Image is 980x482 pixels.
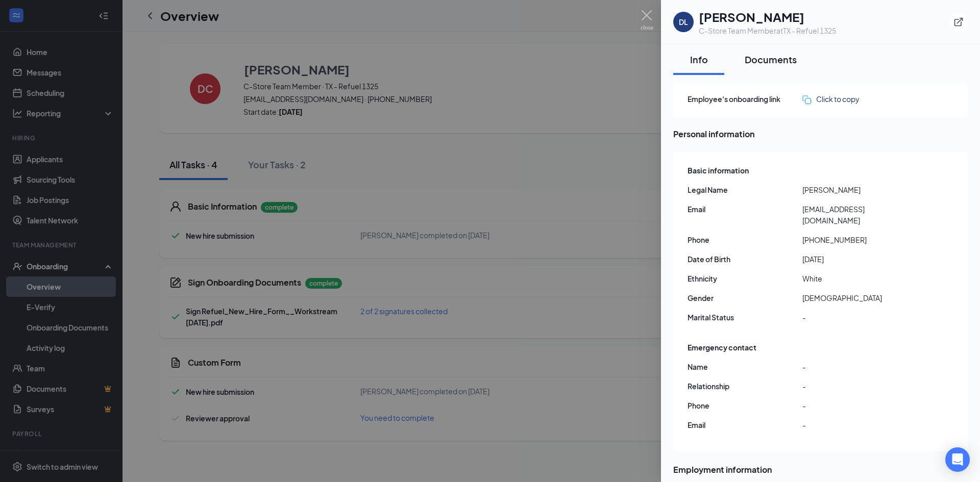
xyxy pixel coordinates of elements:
[688,292,802,303] span: Gender
[802,184,917,195] span: [PERSON_NAME]
[688,312,802,323] span: Marital Status
[802,292,917,303] span: [DEMOGRAPHIC_DATA]
[688,184,802,195] span: Legal Name
[802,361,917,372] span: -
[688,342,756,353] span: Emergency contact
[688,253,802,265] span: Date of Birth
[688,361,802,372] span: Name
[673,128,968,140] span: Personal information
[802,204,917,226] span: [EMAIL_ADDRESS][DOMAIN_NAME]
[802,400,917,411] span: -
[802,93,860,105] button: Click to copy
[953,17,964,27] svg: ExternalLink
[802,234,917,245] span: [PHONE_NUMBER]
[949,13,968,31] button: ExternalLink
[688,165,749,176] span: Basic information
[688,419,802,430] span: Email
[688,273,802,284] span: Ethnicity
[688,204,802,215] span: Email
[802,253,917,265] span: [DATE]
[688,380,802,392] span: Relationship
[802,273,917,284] span: White
[673,463,968,476] span: Employment information
[802,380,917,392] span: -
[699,26,836,36] div: C-Store Team Member at TX - Refuel 1325
[802,95,811,104] img: click-to-copy.71757273a98fde459dfc.svg
[683,53,714,66] div: Info
[745,53,797,66] div: Documents
[802,312,917,323] span: -
[699,8,836,26] h1: [PERSON_NAME]
[688,400,802,411] span: Phone
[679,17,688,27] div: DL
[688,234,802,245] span: Phone
[802,419,917,430] span: -
[688,93,802,105] span: Employee's onboarding link
[945,447,970,472] div: Open Intercom Messenger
